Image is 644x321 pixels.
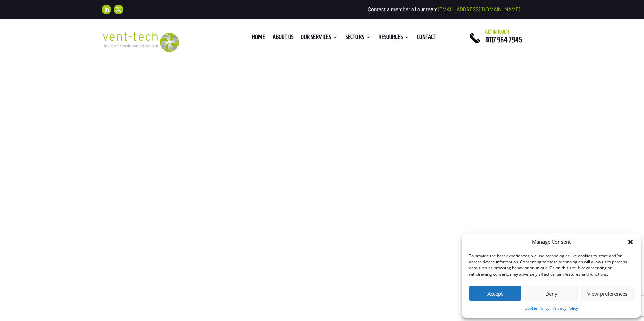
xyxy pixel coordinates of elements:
a: Contact [417,35,436,42]
button: View preferences [581,286,634,301]
span: Get in touch [485,29,509,35]
a: Cookie Policy [525,304,549,313]
button: Deny [525,286,577,301]
a: Sectors [345,35,371,42]
img: 2023-09-27T08_35_16.549ZVENT-TECH---Clear-background [102,32,179,52]
a: 0117 964 7945 [485,36,522,44]
a: Our Services [301,35,338,42]
a: [EMAIL_ADDRESS][DOMAIN_NAME] [438,6,520,13]
button: Accept [469,286,521,301]
span: Contact a member of our team [368,6,520,13]
div: Manage Consent [532,238,571,246]
a: About us [273,35,293,42]
a: Follow on X [114,5,123,14]
a: Home [252,35,265,42]
a: Resources [378,35,409,42]
div: Close dialog [627,239,634,245]
a: Follow on LinkedIn [102,5,111,14]
div: To provide the best experiences, we use technologies like cookies to store and/or access device i... [469,253,633,277]
a: Privacy Policy [553,304,578,313]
